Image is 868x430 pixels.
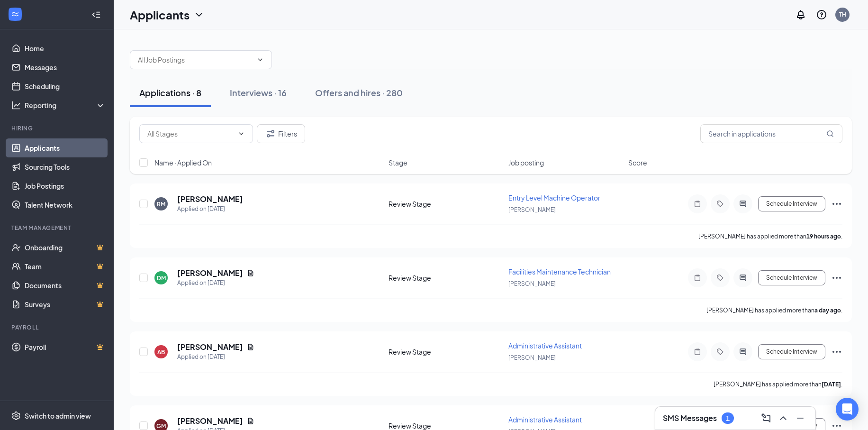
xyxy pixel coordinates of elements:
[628,158,647,167] span: Score
[389,347,503,357] div: Review Stage
[11,101,21,110] svg: Analysis
[698,232,842,240] p: [PERSON_NAME] has applied more than .
[737,348,749,356] svg: ActiveChat
[758,344,825,359] button: Schedule Interview
[795,9,806,20] svg: Notifications
[25,295,106,314] a: SurveysCrown
[157,348,165,356] div: AB
[826,130,834,137] svg: MagnifyingGlass
[157,200,165,208] div: RM
[154,158,212,167] span: Name · Applied On
[156,422,166,430] div: GM
[247,269,254,277] svg: Document
[25,39,106,58] a: Home
[508,415,582,424] span: Administrative Assistant
[706,306,842,314] p: [PERSON_NAME] has applied more than .
[139,87,201,99] div: Applications · 8
[247,343,254,351] svg: Document
[25,257,106,276] a: TeamCrown
[256,56,264,64] svg: ChevronDown
[831,198,842,210] svg: Ellipses
[760,412,772,424] svg: ComposeMessage
[836,398,859,421] div: Open Intercom Messenger
[389,158,407,167] span: Stage
[25,138,106,157] a: Applicants
[508,193,600,202] span: Entry Level Machine Operator
[11,411,21,421] svg: Settings
[177,278,254,288] div: Applied on [DATE]
[508,341,582,350] span: Administrative Assistant
[831,272,842,284] svg: Ellipses
[25,77,106,96] a: Scheduling
[25,58,106,77] a: Messages
[839,10,846,18] div: TH
[315,87,403,99] div: Offers and hires · 280
[265,128,276,139] svg: Filter
[177,194,243,204] h5: [PERSON_NAME]
[130,7,190,23] h1: Applicants
[193,9,205,20] svg: ChevronDown
[389,199,503,209] div: Review Stage
[758,270,825,285] button: Schedule Interview
[147,128,234,139] input: All Stages
[692,274,703,282] svg: Note
[508,267,611,276] span: Facilities Maintenance Technician
[389,273,503,283] div: Review Stage
[10,9,20,19] svg: WorkstreamLogo
[793,411,808,426] button: Minimize
[776,411,791,426] button: ChevronUp
[25,195,106,214] a: Talent Network
[25,276,106,295] a: DocumentsCrown
[822,381,841,388] b: [DATE]
[138,55,253,65] input: All Job Postings
[177,204,243,214] div: Applied on [DATE]
[508,354,556,361] span: [PERSON_NAME]
[737,274,749,282] svg: ActiveChat
[737,200,749,208] svg: ActiveChat
[726,414,730,422] div: 1
[25,101,106,110] div: Reporting
[177,342,243,352] h5: [PERSON_NAME]
[714,274,726,282] svg: Tag
[831,346,842,357] svg: Ellipses
[247,417,254,425] svg: Document
[692,200,703,208] svg: Note
[714,200,726,208] svg: Tag
[177,268,243,278] h5: [PERSON_NAME]
[814,307,841,314] b: a day ago
[177,416,243,426] h5: [PERSON_NAME]
[237,130,245,137] svg: ChevronDown
[11,124,104,132] div: Hiring
[230,87,287,99] div: Interviews · 16
[25,411,91,421] div: Switch to admin view
[508,158,544,167] span: Job posting
[177,352,254,362] div: Applied on [DATE]
[11,323,104,331] div: Payroll
[91,10,101,19] svg: Collapse
[758,196,825,211] button: Schedule Interview
[508,206,556,213] span: [PERSON_NAME]
[25,238,106,257] a: OnboardingCrown
[25,176,106,195] a: Job Postings
[816,9,827,20] svg: QuestionInfo
[11,224,104,232] div: Team Management
[778,412,789,424] svg: ChevronUp
[714,348,726,356] svg: Tag
[25,157,106,176] a: Sourcing Tools
[692,348,703,356] svg: Note
[806,233,841,240] b: 19 hours ago
[508,280,556,287] span: [PERSON_NAME]
[795,412,806,424] svg: Minimize
[157,274,166,282] div: DM
[759,411,774,426] button: ComposeMessage
[700,124,842,143] input: Search in applications
[663,413,717,423] h3: SMS Messages
[714,380,842,388] p: [PERSON_NAME] has applied more than .
[257,124,305,143] button: Filter Filters
[25,338,106,357] a: PayrollCrown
